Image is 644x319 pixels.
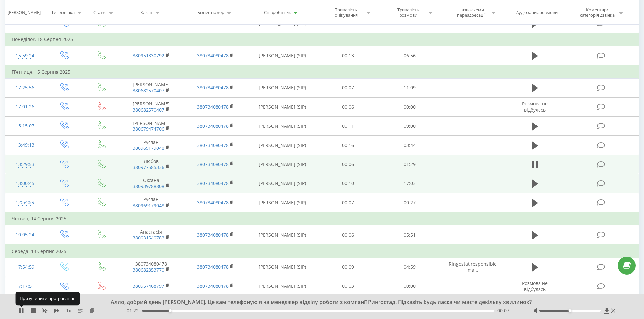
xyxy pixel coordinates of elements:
[12,81,38,94] div: 17:25:56
[8,10,41,15] div: [PERSON_NAME]
[454,7,489,18] div: Назва схеми переадресації
[516,10,558,15] div: Аудіозапис розмови
[317,277,379,296] td: 00:03
[133,164,164,170] a: 380977585336
[248,136,317,155] td: [PERSON_NAME] (SIP)
[317,258,379,277] td: 00:09
[248,117,317,136] td: [PERSON_NAME] (SIP)
[317,225,379,245] td: 00:06
[197,10,224,15] div: Бізнес номер
[379,136,441,155] td: 03:44
[248,258,317,277] td: [PERSON_NAME] (SIP)
[119,193,183,213] td: Руслан
[197,161,229,167] a: 380734080478
[379,98,441,117] td: 00:00
[133,183,164,189] a: 380939788808
[12,177,38,190] div: 13:00:45
[248,98,317,117] td: [PERSON_NAME] (SIP)
[12,101,38,113] div: 17:01:26
[119,78,183,97] td: [PERSON_NAME]
[317,98,379,117] td: 00:06
[197,142,229,148] a: 380734080478
[197,232,229,238] a: 380734080478
[12,120,38,132] div: 15:15:07
[197,123,229,129] a: 380734080478
[449,261,497,273] span: Ringostat responsible ma...
[66,308,71,314] span: 1 x
[568,309,571,312] div: Accessibility label
[93,10,106,15] div: Статус
[12,158,38,171] div: 13:29:53
[125,308,142,314] span: - 01:22
[133,20,164,26] a: 380997871514
[169,309,171,312] div: Accessibility label
[248,225,317,245] td: [PERSON_NAME] (SIP)
[133,283,164,289] a: 380957468797
[133,267,164,273] a: 380682853770
[197,104,229,110] a: 380734080478
[578,7,616,18] div: Коментар/категорія дзвінка
[12,228,38,241] div: 10:05:24
[5,245,639,258] td: Середа, 13 Серпня 2025
[379,193,441,213] td: 00:27
[133,52,164,58] a: 380951830792
[317,193,379,213] td: 00:07
[329,7,364,18] div: Тривалість очікування
[119,258,183,277] td: 380734080478
[133,145,164,151] a: 380969179048
[133,202,164,209] a: 380969179048
[522,280,548,292] span: Розмова не відбулась
[522,101,548,113] span: Розмова не відбулась
[379,117,441,136] td: 09:00
[119,155,183,174] td: Любов
[197,180,229,186] a: 380734080478
[133,126,164,132] a: 380679474706
[248,277,317,296] td: [PERSON_NAME] (SIP)
[197,20,229,26] a: 380734080478
[317,117,379,136] td: 00:11
[197,84,229,91] a: 380734080478
[119,117,183,136] td: [PERSON_NAME]
[317,78,379,97] td: 00:07
[248,78,317,97] td: [PERSON_NAME] (SIP)
[317,174,379,193] td: 00:10
[248,174,317,193] td: [PERSON_NAME] (SIP)
[12,49,38,62] div: 15:59:24
[5,33,639,46] td: Понеділок, 18 Серпня 2025
[379,46,441,65] td: 06:56
[248,193,317,213] td: [PERSON_NAME] (SIP)
[379,174,441,193] td: 17:03
[379,78,441,97] td: 11:09
[248,155,317,174] td: [PERSON_NAME] (SIP)
[264,10,291,15] div: Співробітник
[197,283,229,289] a: 380734080478
[12,139,38,151] div: 13:49:13
[12,261,38,274] div: 17:54:59
[379,258,441,277] td: 04:59
[12,280,38,293] div: 17:17:51
[119,225,183,245] td: Анастасія
[5,65,639,79] td: П’ятниця, 15 Серпня 2025
[79,299,557,306] div: Алло, добрий день [PERSON_NAME]. Це вам телефоную я на менеджер відділу роботи з компанії Рингост...
[51,10,75,15] div: Тип дзвінка
[248,46,317,65] td: [PERSON_NAME] (SIP)
[133,87,164,94] a: 380682570407
[119,174,183,193] td: Оксана
[391,7,426,18] div: Тривалість розмови
[133,107,164,113] a: 380682570407
[5,212,639,225] td: Четвер, 14 Серпня 2025
[497,308,509,314] span: 00:07
[379,225,441,245] td: 05:51
[379,277,441,296] td: 00:00
[379,155,441,174] td: 01:29
[197,52,229,58] a: 380734080478
[197,199,229,206] a: 380734080478
[317,46,379,65] td: 00:13
[197,264,229,270] a: 380734080478
[119,136,183,155] td: Руслан
[140,10,153,15] div: Клієнт
[133,235,164,241] a: 380931549782
[317,155,379,174] td: 00:06
[119,98,183,117] td: [PERSON_NAME]
[15,292,80,305] div: Призупинити програвання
